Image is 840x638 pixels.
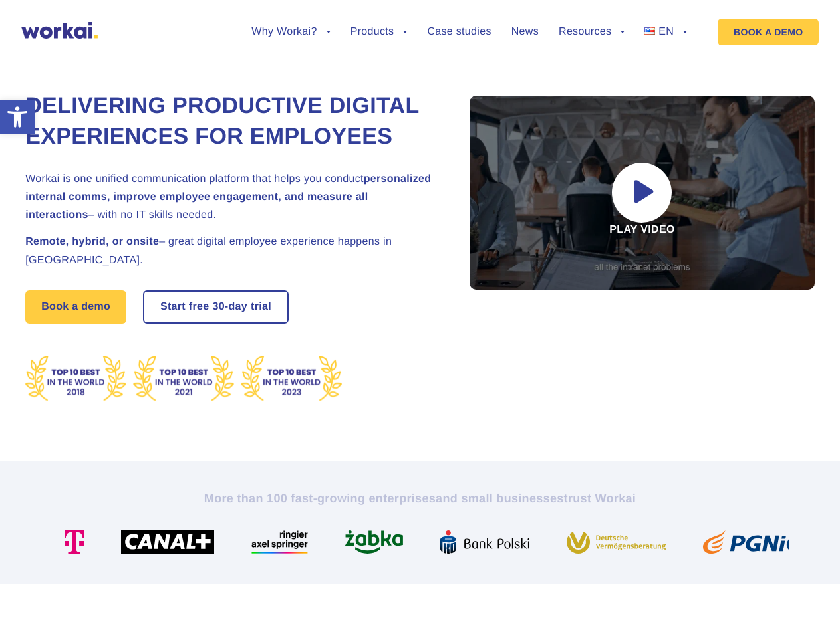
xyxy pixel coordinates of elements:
[718,19,819,45] a: BOOK A DEMO
[436,492,563,505] i: and small businesses
[350,27,408,37] a: Products
[25,91,438,152] h1: Delivering Productive Digital Experiences for Employees
[251,27,330,37] a: Why Workai?
[144,292,287,322] a: Start free30-daytrial
[25,233,438,268] h2: – great digital employee experience happens in [GEOGRAPHIC_DATA].
[427,27,491,37] a: Case studies
[25,173,431,221] strong: personalized internal comms, improve employee engagement, and measure all interactions
[470,96,815,290] div: Play video
[25,170,438,225] h2: Workai is one unified communication platform that helps you conduct – with no IT skills needed.
[511,27,539,37] a: News
[25,290,126,324] a: Book a demo
[212,302,247,312] i: 30-day
[51,490,789,506] h2: More than 100 fast-growing enterprises trust Workai
[658,26,674,37] span: EN
[559,27,625,37] a: Resources
[25,236,159,247] strong: Remote, hybrid, or onsite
